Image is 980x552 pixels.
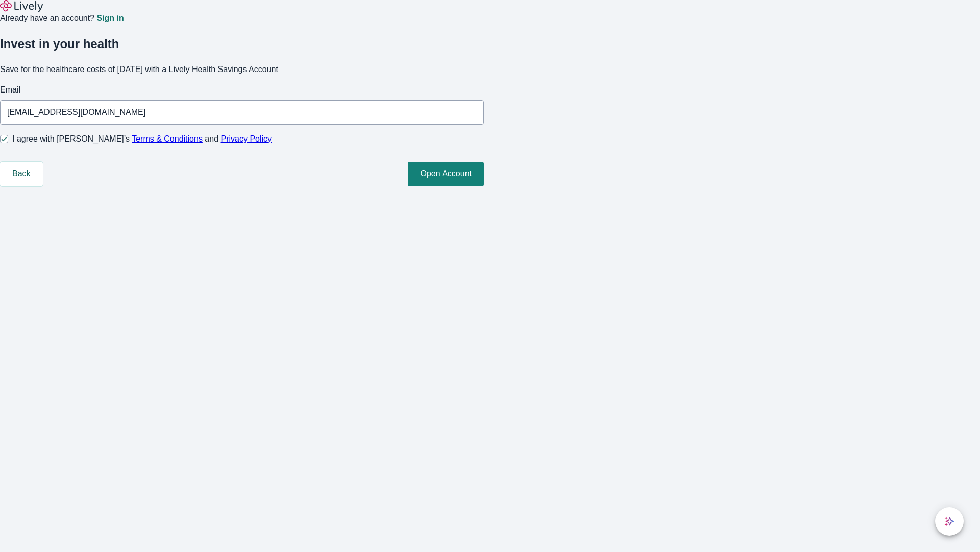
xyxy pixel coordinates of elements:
a: Sign in [96,14,124,22]
a: Privacy Policy [221,134,272,143]
button: chat [935,507,964,536]
button: Open Account [408,162,484,186]
a: Terms & Conditions [132,134,203,143]
svg: Lively AI Assistant [944,516,954,526]
span: I agree with [PERSON_NAME]’s and [12,133,272,145]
